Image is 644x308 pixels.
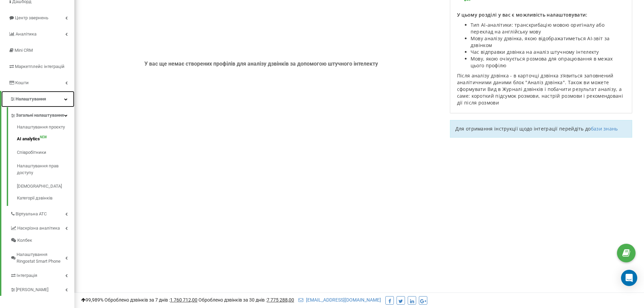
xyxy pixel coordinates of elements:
a: Загальні налаштування [10,107,74,121]
li: Мову, якою очікується розмова для опрацювання в межах цього профілю [471,55,625,69]
span: Наскрізна аналітика [17,225,60,232]
a: Співробітники [17,146,74,159]
p: У цьому розділі у вас є можливість налаштовувати: [457,11,625,18]
li: Мову аналізу дзвінка, якою відображатиметься AI-звіт за дзвінком [471,35,625,49]
span: Віртуальна АТС [16,211,47,217]
a: Віртуальна АТС [10,206,74,220]
li: Тип AI-аналітики: транскрибацію мовою оригіналу або переклад на англійську мову [471,22,625,35]
span: Загальні налаштування [16,112,64,119]
span: [PERSON_NAME] [16,286,48,293]
a: Наскрізна аналітика [10,220,74,234]
span: 99,989% [81,297,103,303]
a: AI analyticsNEW [17,132,74,146]
a: [DEMOGRAPHIC_DATA] [17,180,74,193]
a: Налаштування Ringostat Smart Phone [10,246,74,267]
span: Налаштування Ringostat Smart Phone [17,251,65,265]
a: Налаштування проєкту [17,124,74,132]
span: Mini CRM [15,48,33,53]
span: Колбек [17,237,32,244]
a: Налаштування [1,91,74,107]
u: 1 760 712,00 [170,297,197,303]
a: [EMAIL_ADDRESS][DOMAIN_NAME] [299,297,381,303]
span: Інтеграція [17,272,37,279]
span: Кошти [15,80,29,85]
p: Для отримання інструкції щодо інтеграції перейдіть до [455,125,627,132]
span: Оброблено дзвінків за 30 днів : [198,297,294,303]
span: Аналiтика [16,31,37,37]
u: 7 775 288,00 [267,297,294,303]
a: Колбек [10,234,74,246]
span: Оброблено дзвінків за 7 днів : [104,297,197,303]
a: бази знань [591,125,618,132]
a: Інтеграція [10,267,74,282]
a: Категорії дзвінків [17,193,74,202]
a: [PERSON_NAME] [10,282,74,296]
span: Центр звернень [15,15,48,20]
div: Open Intercom Messenger [621,270,637,286]
a: Налаштування прав доступу [17,159,74,180]
p: Після аналізу дзвінка - в карточці дзвінка зʼявиться заповнений аналітичними даними блок "Аналіз ... [457,72,625,106]
span: Маркетплейс інтеграцій [15,64,65,69]
span: Налаштування [16,96,46,101]
li: Час відправки дзвінка на аналіз штучному інтелекту [471,49,625,55]
div: У вас ще немає створених профілів для аналізу дзвінків за допомогою штучного інтелекту [86,5,436,123]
